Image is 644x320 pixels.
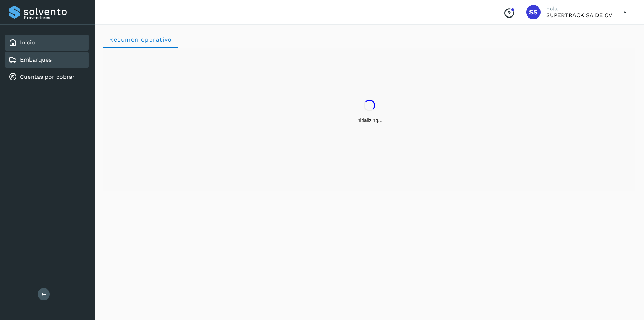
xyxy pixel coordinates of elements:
a: Inicio [20,39,35,46]
span: Resumen operativo [109,36,172,43]
p: SUPERTRACK SA DE CV [546,12,612,19]
div: Cuentas por cobrar [5,69,89,85]
p: Hola, [546,6,612,12]
a: Cuentas por cobrar [20,73,75,80]
div: Embarques [5,52,89,68]
a: Embarques [20,56,52,63]
div: Inicio [5,35,89,51]
p: Proveedores [24,15,86,20]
